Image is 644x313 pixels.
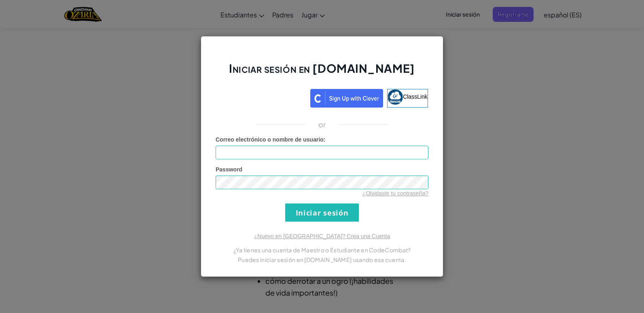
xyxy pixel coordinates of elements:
p: or [318,120,326,129]
p: ¿Ya tienes una cuenta de Maestro o Estudiante en CodeCombat? [216,245,428,255]
span: Correo electrónico o nombre de usuario [216,136,324,143]
iframe: Botón Iniciar sesión con Google [212,88,310,106]
img: classlink-logo-small.png [388,89,403,105]
p: Puedes iniciar sesión en [DOMAIN_NAME] usando esa cuenta. [216,255,428,264]
a: ¿Nuevo en [GEOGRAPHIC_DATA]? Crea una Cuenta [254,233,390,239]
label: : [216,135,326,144]
img: clever_sso_button@2x.png [310,89,383,108]
a: ¿Olvidaste tu contraseña? [362,190,428,197]
input: Iniciar sesión [285,203,359,222]
h2: Iniciar sesión en [DOMAIN_NAME] [216,61,428,84]
span: Password [216,166,242,173]
span: ClassLink [403,93,428,100]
